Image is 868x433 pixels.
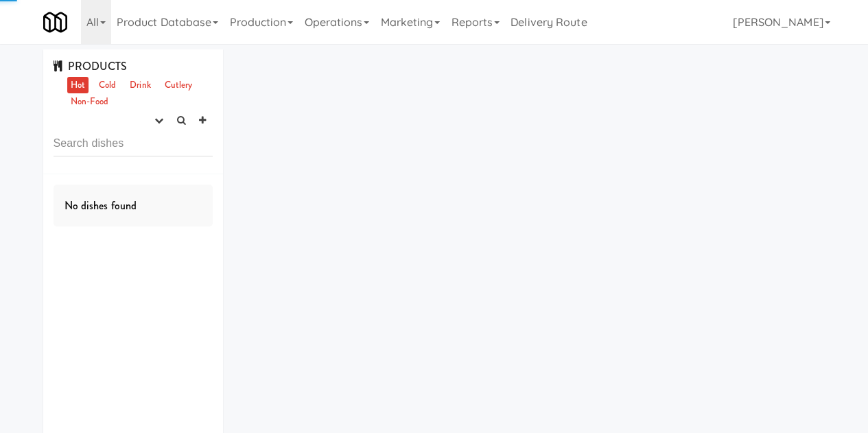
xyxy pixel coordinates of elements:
[95,77,119,94] a: Cold
[67,93,113,110] a: Non-Food
[126,77,154,94] a: Drink
[161,77,196,94] a: Cutlery
[43,10,67,34] img: Micromart
[67,77,89,94] a: Hot
[54,131,213,156] input: Search dishes
[54,185,213,227] div: No dishes found
[54,58,128,74] span: PRODUCTS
